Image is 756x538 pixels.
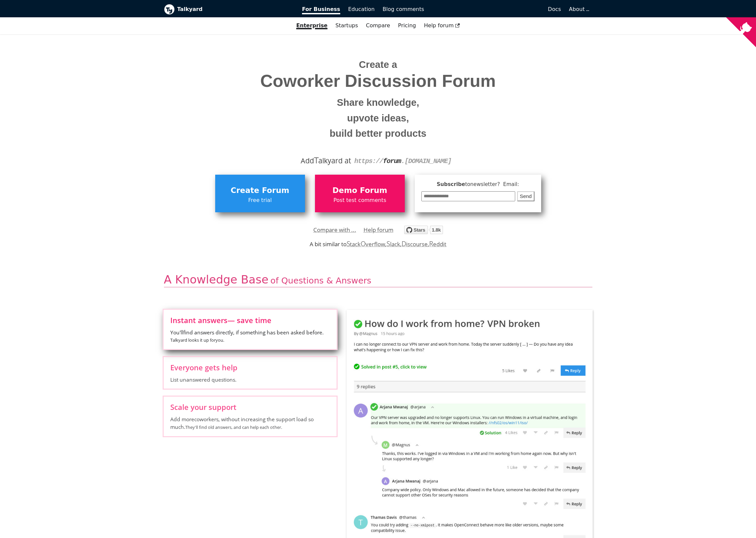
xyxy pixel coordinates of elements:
[359,59,397,70] span: Create a
[465,181,519,187] span: to newsletter ? Email:
[347,239,350,248] span: S
[361,239,366,248] span: O
[170,416,330,431] span: Add more coworkers , without increasing the support load so much.
[169,110,587,126] small: upvote ideas,
[421,180,534,189] span: Subscribe
[219,196,302,205] span: Free trial
[302,6,340,14] span: For Business
[170,364,330,371] span: Everyone gets help
[348,6,375,12] span: Education
[164,4,175,15] img: Talkyard logo
[170,403,330,411] span: Scale your support
[404,226,443,234] img: talkyard.svg
[424,22,460,29] span: Help forum
[517,191,534,202] button: Send
[383,157,401,165] strong: forum
[364,225,393,235] a: Help forum
[170,376,330,383] span: List unanswered questions.
[332,20,362,31] a: Startups
[292,20,332,31] a: Enterprise
[318,184,401,197] span: Demo Forum
[318,196,401,205] span: Post test comments
[394,20,420,31] a: Pricing
[401,240,428,248] a: Discourse
[314,154,319,166] span: T
[164,272,592,287] h2: A Knowledge Base
[401,239,406,248] span: D
[169,95,587,110] small: Share knowledge,
[386,239,390,248] span: S
[548,6,561,12] span: Docs
[169,72,587,90] span: Coworker Discussion Forum
[382,6,424,12] span: Blog comments
[428,4,565,15] a: Docs
[366,22,390,29] a: Compare
[170,316,330,324] span: Instant answers — save time
[420,20,464,31] a: Help forum
[270,275,371,285] span: of Questions & Answers
[185,424,282,430] small: They'll find old answers, and can help each other.
[177,5,293,14] b: Talkyard
[386,240,400,248] a: Slack
[404,227,443,236] a: Star debiki/talkyard on GitHub
[429,240,446,248] a: Reddit
[378,4,428,15] a: Blog comments
[219,184,302,197] span: Create Forum
[315,175,405,212] a: Demo ForumPost test comments
[169,126,587,141] small: build better products
[344,4,379,15] a: Education
[354,157,451,165] code: https:// . [DOMAIN_NAME]
[164,4,293,15] a: Talkyard logoTalkyard
[313,225,356,235] a: Compare with ...
[298,4,344,15] a: For Business
[169,155,587,166] div: Add alkyard at
[347,240,385,248] a: StackOverflow
[215,175,305,212] a: Create ForumFree trial
[170,337,224,343] small: Talkyard looks it up for you .
[429,239,433,248] span: R
[569,6,588,12] a: About
[170,329,330,344] span: You'll find answers directly, if something has been asked before.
